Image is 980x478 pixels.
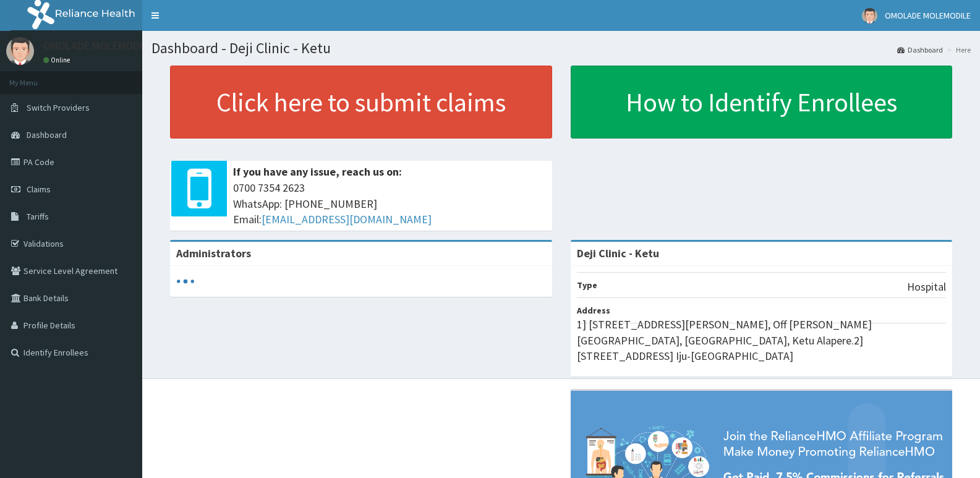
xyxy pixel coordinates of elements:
[233,164,402,179] b: If you have any issue, reach us on:
[571,66,953,139] a: How to Identify Enrollees
[577,280,597,291] b: Type
[944,45,971,55] li: Here
[897,45,943,55] a: Dashboard
[43,40,154,51] p: OMOLADE MOLEMODILE
[27,129,67,140] span: Dashboard
[6,37,34,65] img: User Image
[43,56,73,64] a: Online
[262,212,432,226] a: [EMAIL_ADDRESS][DOMAIN_NAME]
[27,184,51,195] span: Claims
[885,10,971,21] span: OMOLADE MOLEMODILE
[176,272,195,291] svg: audio-loading
[27,211,49,222] span: Tariffs
[176,246,251,260] b: Administrators
[170,66,552,139] a: Click here to submit claims
[151,40,971,56] h1: Dashboard - Deji Clinic - Ketu
[233,180,546,228] span: 0700 7354 2623 WhatsApp: [PHONE_NUMBER] Email:
[862,8,877,23] img: User Image
[577,246,659,260] strong: Deji Clinic - Ketu
[577,305,610,316] b: Address
[27,102,90,113] span: Switch Providers
[907,279,946,295] p: Hospital
[577,317,947,364] p: 1] [STREET_ADDRESS][PERSON_NAME], Off [PERSON_NAME][GEOGRAPHIC_DATA], [GEOGRAPHIC_DATA], Ketu Ala...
